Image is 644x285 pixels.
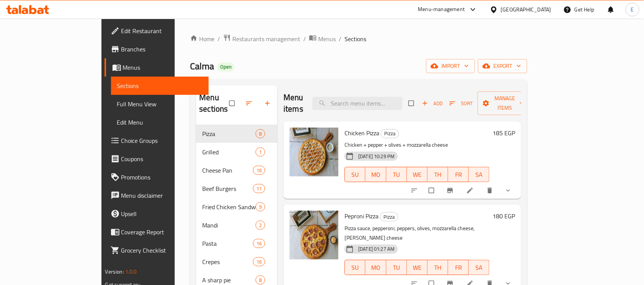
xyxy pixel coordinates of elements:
button: Add [420,98,444,109]
span: Grilled [202,147,256,157]
span: WE [410,262,425,273]
span: 1.0.0 [125,267,137,277]
span: TH [431,169,445,180]
span: Pizza [380,213,398,221]
a: Upsell [105,205,209,223]
span: TU [390,262,404,273]
h6: 185 EGP [493,128,515,138]
span: TH [431,262,445,273]
button: delete [481,182,500,199]
h2: Menu items [283,92,303,115]
span: Choice Groups [121,136,203,145]
div: items [253,257,265,266]
button: WE [407,260,428,275]
button: TH [428,167,448,182]
a: Coverage Report [105,223,209,241]
a: Branches [105,40,209,58]
span: Pizza [381,129,399,138]
span: SA [472,262,486,273]
a: Sections [111,77,209,95]
span: FR [451,169,466,180]
div: Fried Chicken Sandwiches [202,202,256,211]
div: Grilled1 [196,143,277,161]
span: [DATE] 01:27 AM [355,245,398,253]
span: Select all sections [225,96,241,110]
button: MO [365,260,386,275]
div: Pizza [380,212,398,221]
span: Coupons [121,154,203,163]
li: / [217,34,220,43]
span: 8 [256,277,265,284]
span: WE [410,169,425,180]
h2: Menu sections [199,92,229,115]
span: Restaurants management [232,34,300,43]
a: Menus [309,34,336,44]
nav: breadcrumb [190,34,527,44]
li: / [303,34,306,43]
div: items [256,129,265,138]
div: Mandi2 [196,216,277,234]
span: SU [348,169,362,180]
button: Sort [448,98,475,109]
button: Branch-specific-item [442,182,460,199]
span: SA [472,169,486,180]
span: 16 [253,258,265,266]
span: Branches [121,45,203,54]
span: Menus [318,34,336,43]
span: Select to update [424,183,440,198]
span: 16 [253,167,265,174]
h6: 180 EGP [493,211,515,221]
span: 2 [256,222,265,229]
span: [DATE] 10:29 PM [355,153,398,160]
input: search [312,97,402,110]
a: Restaurants management [223,34,300,44]
button: sort-choices [406,182,424,199]
button: SA [469,167,489,182]
div: Cheese Pan16 [196,161,277,179]
button: WE [407,167,428,182]
span: A sharp pie [202,275,256,285]
span: Grocery Checklist [121,246,203,255]
button: SA [469,260,489,275]
span: Version: [105,267,124,277]
span: Promotions [121,173,203,182]
div: Crepes16 [196,253,277,271]
p: Chicken + pepper + olives + mozzarella cheese [345,140,489,150]
div: items [253,166,265,175]
span: 1 [256,149,265,156]
button: TU [386,260,407,275]
span: 8 [256,130,265,138]
span: Chicken Pizza [345,127,379,139]
button: Add section [259,95,277,112]
span: 9 [256,203,265,211]
div: items [256,147,265,157]
a: Choice Groups [105,131,209,150]
button: Manage items [478,91,532,115]
span: Sort [449,99,473,108]
button: MO [365,167,386,182]
button: FR [448,167,469,182]
button: SU [345,260,365,275]
span: export [484,61,521,71]
div: items [256,221,265,230]
span: Pizza [202,129,256,138]
div: items [256,275,265,285]
svg: Show Choices [504,187,512,194]
a: Coupons [105,150,209,168]
button: TH [428,260,448,275]
span: Edit Restaurant [121,26,203,35]
div: [GEOGRAPHIC_DATA] [501,5,551,14]
span: Crepes [202,257,253,266]
a: Menu disclaimer [105,186,209,205]
div: items [253,239,265,248]
span: Upsell [121,209,203,218]
a: Edit menu item [466,187,475,194]
a: Grocery Checklist [105,241,209,259]
span: import [432,61,469,71]
span: MO [369,262,383,273]
a: Edit Menu [111,113,209,131]
button: show more [500,182,518,199]
a: Full Menu View [111,95,209,113]
span: Cheese Pan [202,166,253,175]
